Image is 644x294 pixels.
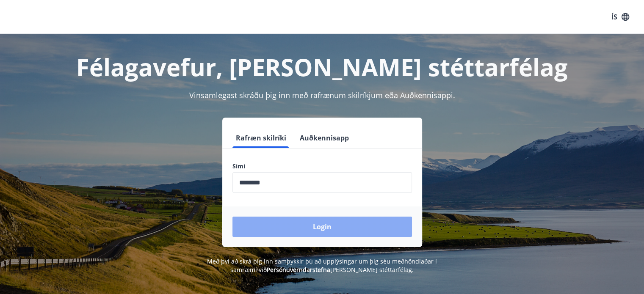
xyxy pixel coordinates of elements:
[607,9,634,25] button: ÍS
[28,51,617,83] h1: Félagavefur, [PERSON_NAME] stéttarfélag
[232,128,290,148] button: Rafræn skilríki
[189,90,455,100] span: Vinsamlegast skráðu þig inn með rafrænum skilríkjum eða Auðkennisappi.
[296,128,352,148] button: Auðkennisapp
[232,162,412,170] label: Sími
[232,217,412,237] button: Login
[207,257,437,274] span: Með því að skrá þig inn samþykkir þú að upplýsingar um þig séu meðhöndlaðar í samræmi við [PERSON...
[267,266,330,274] a: Persónuverndarstefna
